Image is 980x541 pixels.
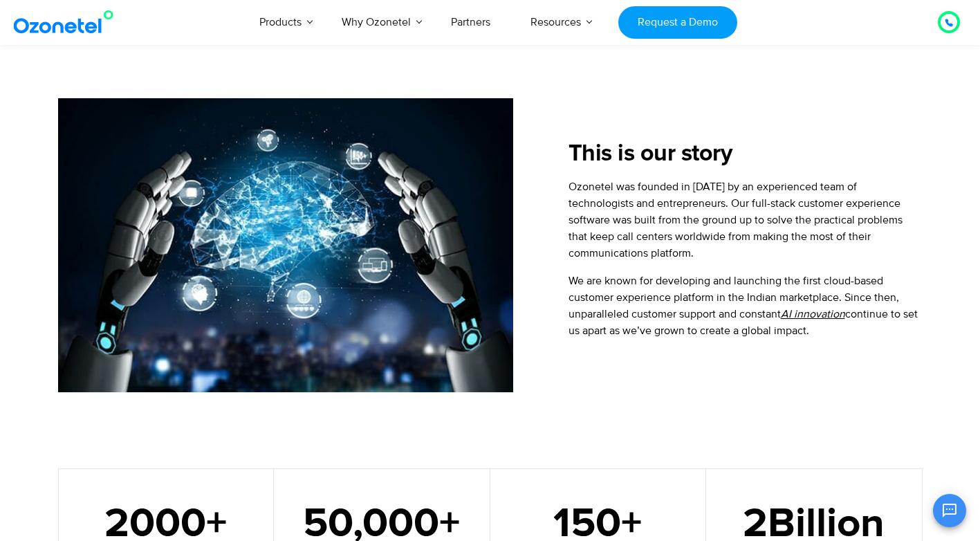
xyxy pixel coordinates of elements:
[618,6,737,39] a: Request a Demo
[568,178,923,262] p: Ozonetel was founded in [DATE] by an experienced team of technologists and entrepreneurs. Our ful...
[568,273,923,339] p: We are known for developing and launching the first cloud-based customer experience platform in t...
[781,307,845,321] u: AI innovation
[933,494,966,527] button: Open chat
[568,140,923,168] h2: This is our story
